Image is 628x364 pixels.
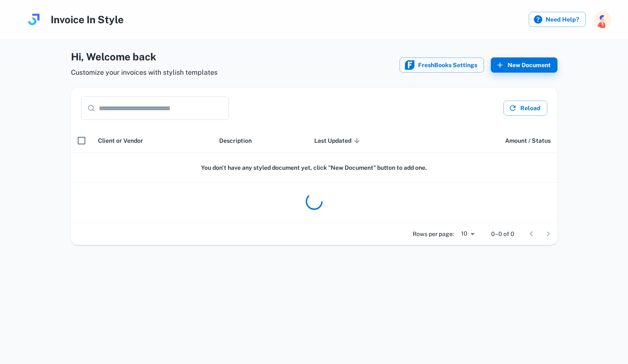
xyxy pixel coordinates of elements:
label: Need Help? [529,12,586,27]
img: logo.svg [25,11,42,28]
button: FreshBooks iconFreshBooks Settings [400,57,484,73]
span: Customize your invoices with stylish templates [71,68,217,78]
img: photoURL [594,11,611,28]
img: FreshBooks icon [405,60,415,70]
p: 0–0 of 0 [491,229,514,239]
h4: Hi , Welcome back [71,49,217,64]
span: Description [219,136,252,146]
div: 10 [457,228,478,240]
button: New Document [491,57,557,73]
span: Client or Vendor [98,136,143,146]
h4: Invoice In Style [51,12,124,27]
h6: You don't have any styled document yet, click "New Document" button to add one. [78,163,551,172]
span: Last Updated [314,136,362,146]
button: Reload [503,101,547,116]
span: Amount / Status [505,136,551,146]
p: Rows per page: [413,229,454,239]
div: scrollable content [71,128,557,223]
